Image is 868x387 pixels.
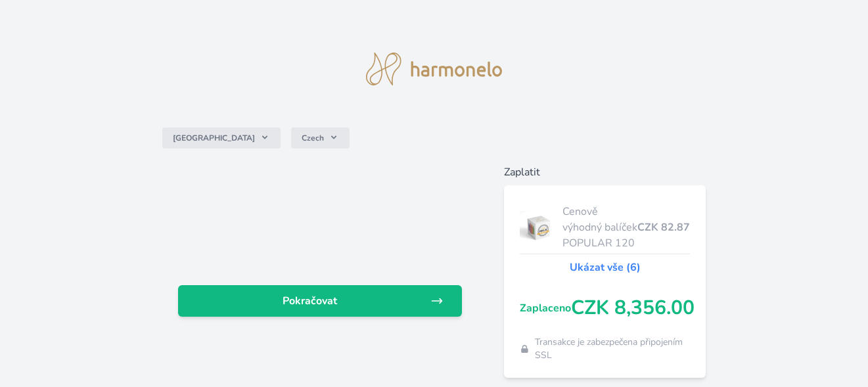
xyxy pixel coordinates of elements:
span: [GEOGRAPHIC_DATA] [173,133,255,143]
span: Transakce je zabezpečena připojením SSL [535,336,690,362]
span: Zaplaceno [520,300,571,316]
button: Czech [291,127,350,148]
button: [GEOGRAPHIC_DATA] [162,127,281,148]
span: CZK 8,356.00 [571,296,695,320]
a: Pokračovat [178,285,462,317]
a: Ukázat vše (6) [570,260,641,275]
img: popular.jpg [520,211,557,244]
span: CZK 82.87 [637,219,690,235]
span: Pokračovat [189,293,430,309]
h6: Zaplatit [504,164,706,180]
span: Cenově výhodný balíček POPULAR 120 [562,204,637,251]
img: logo.svg [366,53,503,85]
span: Czech [302,133,324,143]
